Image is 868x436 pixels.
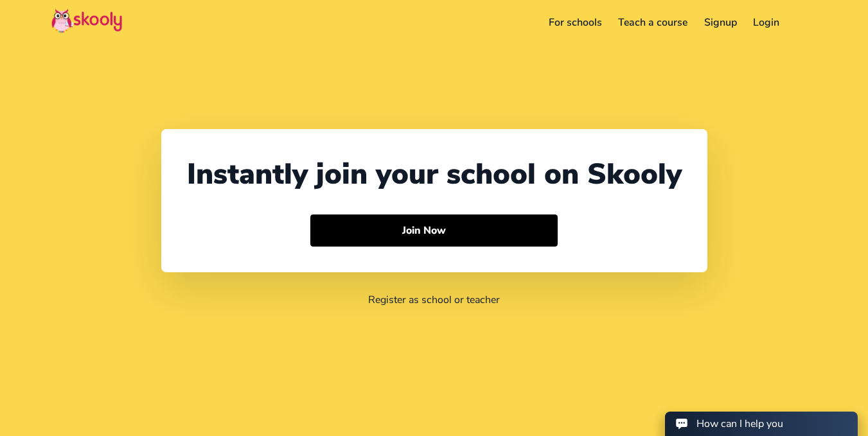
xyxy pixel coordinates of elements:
div: Instantly join your school on Skooly [187,155,682,194]
button: Join Nowarrow forward outline [310,214,558,247]
a: Login [745,12,788,33]
a: Signup [696,12,745,33]
img: Skooly [51,8,122,33]
button: menu outline [798,12,817,33]
a: Register as school or teacher [368,293,500,307]
ion-icon: arrow forward outline [452,224,466,238]
a: For schools [540,12,610,33]
a: Teach a course [610,12,696,33]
